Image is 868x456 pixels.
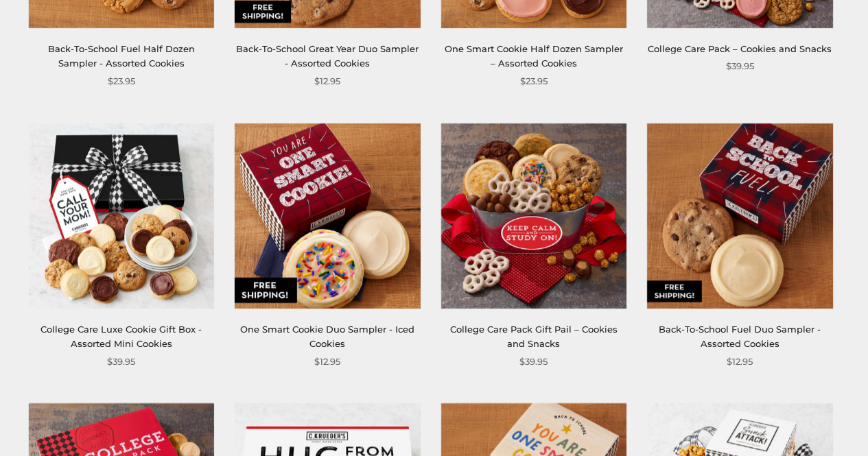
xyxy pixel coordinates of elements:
span: $39.95 [726,59,754,73]
span: $23.95 [520,74,548,88]
span: $23.95 [108,74,135,88]
a: One Smart Cookie Duo Sampler - Iced Cookies [240,324,414,349]
span: $39.95 [519,355,548,369]
span: $12.95 [314,355,340,369]
img: College Care Pack Gift Pail – Cookies and Snacks [441,123,626,308]
a: Back-To-School Great Year Duo Sampler - Assorted Cookies [236,43,419,69]
img: Back-To-School Fuel Duo Sampler - Assorted Cookies [647,123,832,308]
a: College Care Pack – Cookies and Snacks [648,43,832,54]
a: Back-To-School Fuel Duo Sampler - Assorted Cookies [659,324,821,349]
a: College Care Pack Gift Pail – Cookies and Snacks [450,324,618,349]
a: Back-To-School Fuel Half Dozen Sampler - Assorted Cookies [48,43,195,69]
span: $39.95 [107,355,135,369]
img: College Care Luxe Cookie Gift Box - Assorted Mini Cookies [29,123,214,308]
a: College Care Luxe Cookie Gift Box - Assorted Mini Cookies [40,324,202,349]
img: One Smart Cookie Duo Sampler - Iced Cookies [235,123,420,308]
span: $12.95 [314,74,340,88]
span: $12.95 [727,355,753,369]
a: One Smart Cookie Half Dozen Sampler – Assorted Cookies [445,43,623,69]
